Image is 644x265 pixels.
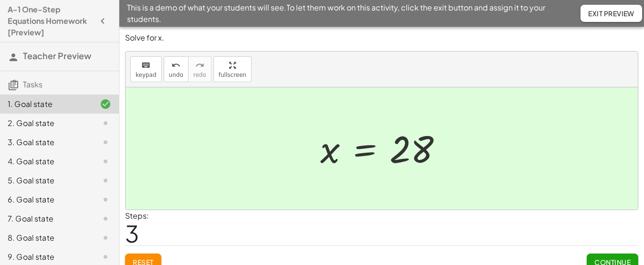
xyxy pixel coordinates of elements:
i: undo [171,60,180,71]
i: Task not started. [100,156,111,167]
span: This is a demo of what your students will see. To let them work on this activity, click the exit ... [127,2,581,25]
h4: A-1 One-Step Equations Homework [Preview] [8,4,94,38]
label: Steps: [125,211,149,221]
button: fullscreen [213,56,252,82]
button: redoredo [188,56,211,82]
i: keyboard [141,60,150,71]
button: undoundo [164,56,189,82]
button: Exit Preview [581,5,642,22]
div: 1. Goal state [8,98,84,110]
div: 4. Goal state [8,156,84,167]
div: 7. Goal state [8,213,84,224]
i: Task not started. [100,194,111,205]
i: redo [195,60,204,71]
i: Task not started. [100,175,111,186]
i: Task finished and correct. [100,98,111,110]
span: Exit Preview [588,9,634,18]
div: 8. Goal state [8,232,84,244]
div: 6. Goal state [8,194,84,205]
span: redo [193,72,206,78]
span: Tasks [23,79,42,89]
span: Teacher Preview [23,50,91,61]
i: Task not started. [100,137,111,148]
div: 5. Goal state [8,175,84,186]
i: Task not started. [100,213,111,224]
p: Solve for x. [125,32,638,43]
div: 3. Goal state [8,137,84,148]
span: fullscreen [219,72,246,78]
i: Task not started. [100,117,111,129]
i: Task not started. [100,232,111,244]
span: keypad [136,72,157,78]
i: Task not started. [100,251,111,263]
div: 2. Goal state [8,117,84,129]
span: undo [169,72,183,78]
button: keyboardkeypad [130,56,162,82]
div: 9. Goal state [8,251,84,263]
span: 3 [125,219,139,248]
